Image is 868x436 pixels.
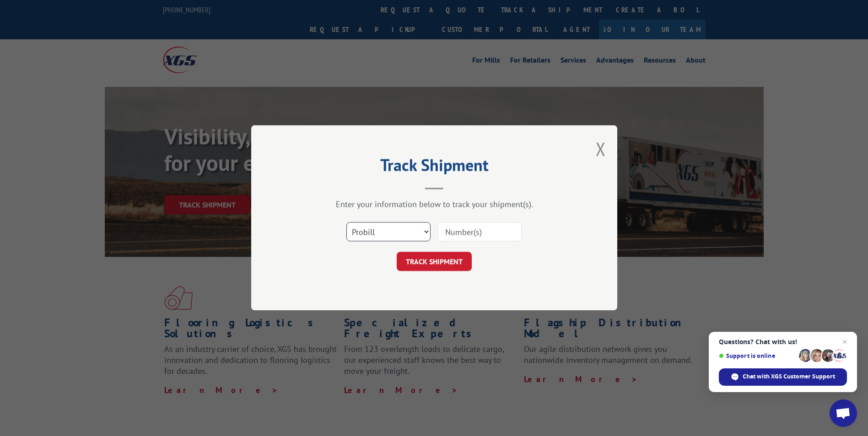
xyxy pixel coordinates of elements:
h2: Track Shipment [297,159,571,176]
span: Questions? Chat with us! [719,338,847,346]
button: Close modal [596,137,606,161]
span: Support is online [719,352,796,359]
input: Number(s) [437,223,522,242]
span: Chat with XGS Customer Support [743,372,835,381]
div: Open chat [830,399,857,427]
div: Enter your information below to track your shipment(s). [297,199,571,210]
span: Close chat [839,336,850,347]
button: TRACK SHIPMENT [397,252,472,271]
div: Chat with XGS Customer Support [719,368,847,386]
